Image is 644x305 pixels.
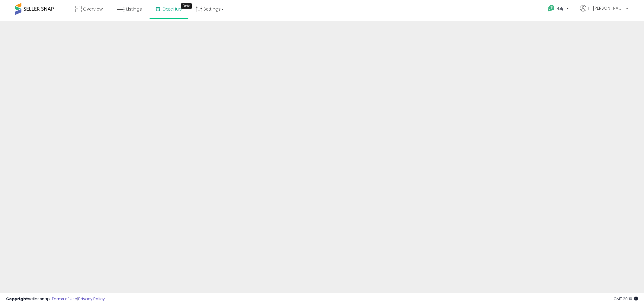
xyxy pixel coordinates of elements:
[614,296,638,302] span: 2025-09-16 20:10 GMT
[83,6,103,12] span: Overview
[556,6,565,11] span: Help
[580,5,628,19] a: Hi [PERSON_NAME]
[126,6,142,12] span: Listings
[52,296,77,302] a: Terms of Use
[588,5,624,11] span: Hi [PERSON_NAME]
[163,6,182,12] span: DataHub
[547,5,555,12] i: Get Help
[78,296,105,302] a: Privacy Policy
[181,3,192,9] div: Tooltip anchor
[6,296,105,302] div: seller snap | |
[6,296,28,302] strong: Copyright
